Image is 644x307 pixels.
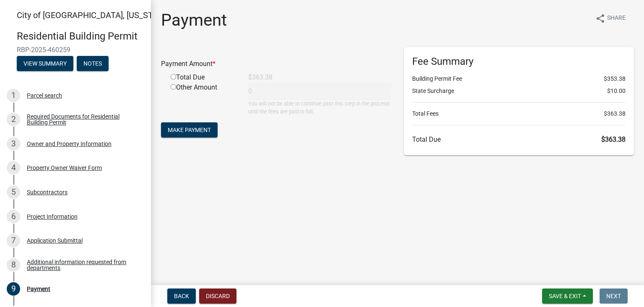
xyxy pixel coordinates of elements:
span: Back [174,293,189,299]
div: Parcel search [27,93,62,98]
div: Subcontractors [27,189,68,195]
div: 7 [7,234,20,247]
div: Project Information [27,214,78,220]
span: Next [606,293,621,299]
button: Back [167,288,196,304]
div: Payment Amount [155,59,397,69]
i: share [595,13,605,24]
wm-modal-confirm: Summary [17,61,73,67]
div: 2 [7,113,20,126]
wm-modal-confirm: Notes [77,61,109,67]
button: shareShare [589,10,632,26]
span: $363.38 [601,135,626,143]
li: Building Permit Fee [412,74,626,83]
div: 1 [7,89,20,102]
div: 9 [7,282,20,296]
span: $363.38 [604,109,626,118]
div: 4 [7,161,20,175]
div: Application Submittal [27,238,83,243]
span: Save & Exit [549,293,581,299]
h1: Payment [161,10,227,30]
span: $10.00 [607,87,626,95]
button: Discard [199,288,236,304]
div: Payment [27,286,50,292]
h6: Fee Summary [412,56,626,68]
div: 6 [7,210,20,223]
button: Save & Exit [542,288,593,304]
div: Required Documents for Residential Building Permit [27,114,138,125]
h4: Residential Building Permit [17,30,144,42]
h6: Total Due [412,135,626,143]
button: Notes [77,56,109,71]
div: 3 [7,137,20,151]
span: Make Payment [168,127,211,133]
div: Other Amount [164,82,242,116]
div: Property Owner Waiver Form [27,165,102,171]
span: $353.38 [604,74,626,83]
div: 8 [7,258,20,272]
div: Additional information requested from departments [27,259,138,271]
div: Owner and Property Information [27,141,112,147]
div: 5 [7,185,20,199]
li: State Surcharge [412,87,626,95]
button: View Summary [17,56,73,71]
span: RBP-2025-460259 [17,46,134,54]
span: Share [607,13,626,24]
span: City of [GEOGRAPHIC_DATA], [US_STATE] [17,10,169,20]
div: Total Due [164,72,242,82]
button: Make Payment [161,122,218,138]
button: Next [600,288,628,304]
li: Total Fees [412,109,626,118]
